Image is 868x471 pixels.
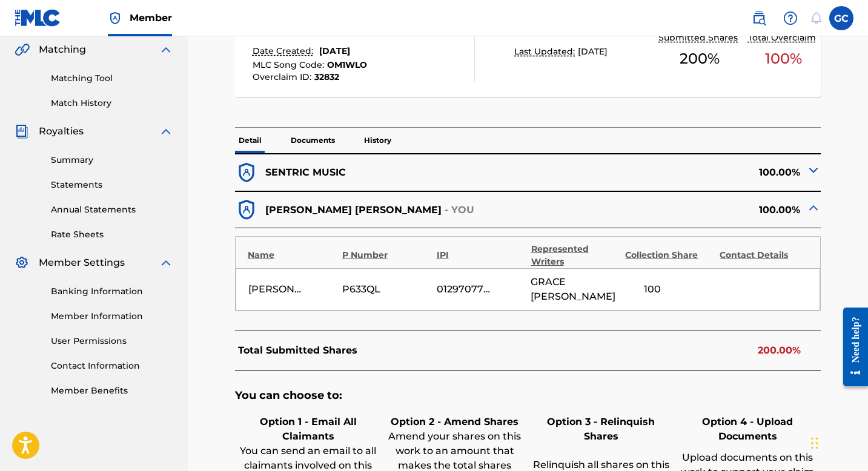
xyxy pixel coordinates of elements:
a: Public Search [747,6,771,30]
a: Match History [51,97,173,110]
h6: Option 1 - Email All Claimants [238,415,379,444]
span: Member Settings [39,255,125,270]
p: Documents [287,128,339,153]
div: Help [778,6,803,30]
h6: Option 2 - Amend Shares [385,415,525,429]
img: Royalties [15,124,29,139]
div: IPI [437,249,525,262]
p: 200.00% [758,343,801,358]
div: 100.00% [528,161,821,185]
p: [PERSON_NAME] [PERSON_NAME] [265,203,442,217]
img: Member Settings [15,255,29,270]
img: expand-cell-toggle [806,200,821,215]
div: P Number [342,249,431,262]
a: Summary [51,154,173,166]
div: Contact Details [720,249,808,262]
a: Member Benefits [51,384,173,397]
h6: Option 3 - Relinquish Shares [531,415,672,444]
div: 100.00% [528,198,821,222]
a: Contact Information [51,360,173,372]
p: Total Overclaim [748,31,819,44]
a: Rate Sheets [51,228,173,241]
img: expand [159,42,173,57]
img: MLC Logo [15,9,61,27]
div: Drag [811,425,818,461]
img: expand [159,255,173,270]
a: Annual Statements [51,203,173,216]
img: help [783,11,798,25]
span: 32832 [314,71,339,82]
p: History [360,128,395,153]
span: Member [130,11,172,25]
h5: You can choose to: [235,389,821,403]
img: Matching [15,42,30,57]
img: search [752,11,766,25]
img: dfb38c8551f6dcc1ac04.svg [235,198,259,222]
p: Submitted Shares [658,31,741,44]
a: Banking Information [51,285,173,298]
span: 200 % [680,48,720,70]
span: 100 % [765,48,802,70]
p: Date Created: [253,45,316,58]
span: Overclaim ID : [253,71,314,82]
a: OTOPEDate Created:[DATE]MLC Song Code:OM1WLOOverclaim ID:32832 OverclaimLast Updated:[DATE]Submit... [235,6,821,97]
div: User Menu [829,6,853,30]
a: User Permissions [51,335,173,347]
span: [DATE] [578,46,608,57]
p: Last Updated: [514,45,578,58]
div: Name [248,249,336,262]
span: MLC Song Code : [253,59,327,70]
iframe: Chat Widget [807,413,868,471]
span: Matching [39,42,86,57]
span: [DATE] [319,45,350,56]
span: GRACE [PERSON_NAME] [531,275,619,304]
iframe: Resource Center [834,298,868,396]
span: OM1WLO [327,59,367,70]
a: Matching Tool [51,72,173,85]
img: dfb38c8551f6dcc1ac04.svg [235,161,259,185]
h6: Option 4 - Upload Documents [677,415,818,444]
div: Represented Writers [531,243,620,268]
span: Royalties [39,124,84,139]
p: - YOU [445,203,475,217]
img: expand [159,124,173,139]
p: Detail [235,128,265,153]
p: SENTRIC MUSIC [265,165,346,180]
a: Statements [51,179,173,191]
div: Notifications [810,12,822,24]
img: Top Rightsholder [108,11,122,25]
p: Total Submitted Shares [238,343,357,358]
div: Collection Share [625,249,714,262]
img: expand-cell-toggle [806,163,821,177]
a: Member Information [51,310,173,323]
